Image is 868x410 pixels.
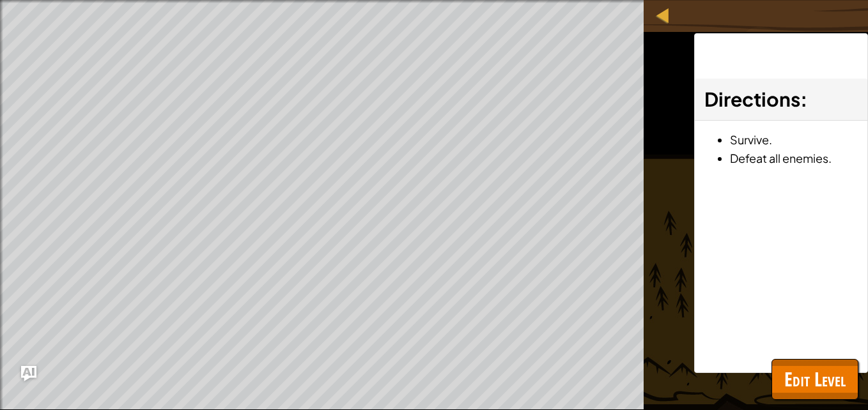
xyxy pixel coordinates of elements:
[21,366,36,381] button: Ask AI
[704,87,800,111] span: Directions
[771,359,858,400] button: Edit Level
[784,366,846,392] span: Edit Level
[730,130,858,149] li: Survive.
[730,149,858,167] li: Defeat all enemies.
[704,85,858,114] h3: :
